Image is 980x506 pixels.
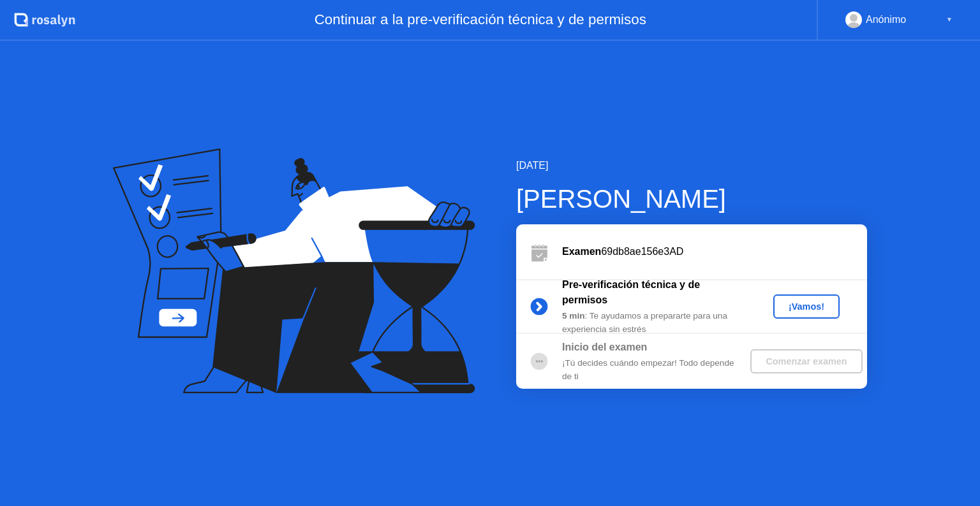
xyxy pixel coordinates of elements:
[562,244,867,259] div: 69db8ae156e3AD
[562,310,746,336] div: : Te ayudamos a prepararte para una experiencia sin estrés
[946,11,953,28] div: ▼
[516,158,867,173] div: [DATE]
[562,279,700,305] b: Pre-verificación técnica y de permisos
[778,301,835,312] div: ¡Vamos!
[562,342,647,352] b: Inicio del examen
[562,246,601,257] b: Examen
[750,349,862,373] button: Comenzar examen
[516,180,867,218] div: [PERSON_NAME]
[773,294,840,319] button: ¡Vamos!
[562,311,585,321] b: 5 min
[866,11,906,28] div: Anónimo
[755,356,857,366] div: Comenzar examen
[562,357,746,383] div: ¡Tú decides cuándo empezar! Todo depende de ti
